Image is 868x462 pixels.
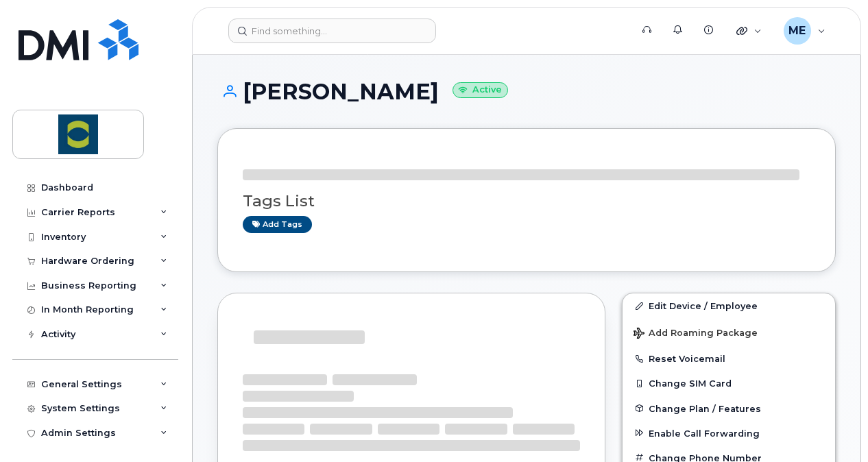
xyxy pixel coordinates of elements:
button: Reset Voicemail [623,346,835,371]
a: Add tags [243,216,312,233]
span: Change Plan / Features [649,403,761,413]
button: Change Plan / Features [623,396,835,421]
h3: Tags List [243,193,810,210]
button: Enable Call Forwarding [623,421,835,446]
span: Add Roaming Package [634,328,758,341]
small: Active [453,82,508,98]
button: Add Roaming Package [623,318,835,346]
button: Change SIM Card [623,371,835,396]
span: Enable Call Forwarding [649,428,760,438]
h1: [PERSON_NAME] [217,80,836,104]
a: Edit Device / Employee [623,293,835,318]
